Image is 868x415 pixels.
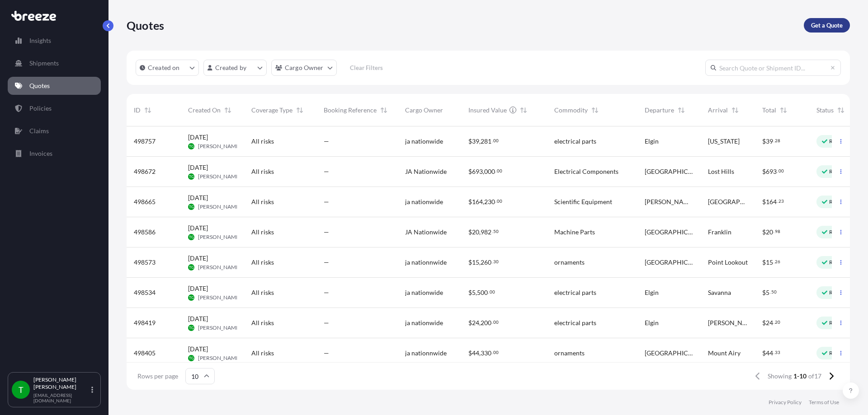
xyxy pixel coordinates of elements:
p: [EMAIL_ADDRESS][DOMAIN_NAME] [33,392,90,403]
button: cargoOwner Filter options [271,60,337,76]
span: [GEOGRAPHIC_DATA] [645,167,693,176]
a: Insights [8,32,101,50]
p: Insights [29,36,51,45]
span: , [479,259,481,266]
span: $ [468,138,472,145]
span: [US_STATE] [708,137,740,146]
span: $ [762,259,766,266]
button: Sort [835,105,846,116]
button: Sort [142,105,153,116]
span: 500 [477,289,488,296]
span: [DATE] [188,345,208,354]
span: 28 [775,139,780,142]
a: Shipments [8,54,101,72]
span: ja nationwide [405,137,443,146]
span: [DATE] [188,254,208,263]
p: Ready [829,319,844,326]
span: 00 [493,351,499,354]
button: Sort [590,105,600,116]
button: Sort [294,105,305,116]
p: Ready [829,350,844,357]
span: 693 [472,168,483,175]
span: . [774,260,774,263]
span: . [492,230,493,233]
span: of 17 [808,372,821,381]
span: , [479,350,481,356]
a: Privacy Policy [769,399,802,406]
p: Quotes [29,81,50,90]
span: ja nationwide [405,197,443,206]
span: 330 [481,350,491,356]
p: Clear Filters [350,63,383,72]
p: Quotes [127,18,164,33]
span: Created On [188,106,221,115]
span: [DATE] [188,314,208,323]
p: Ready [829,228,844,236]
span: 20 [472,229,479,235]
span: 50 [493,230,499,233]
span: 498672 [134,167,156,176]
span: . [770,290,771,294]
p: Ready [829,259,844,266]
span: Franklin [708,228,731,237]
span: $ [468,289,472,296]
p: Policies [29,104,52,113]
span: . [774,139,774,142]
span: — [324,349,329,358]
span: . [777,169,778,173]
span: Coverage Type [251,106,292,115]
span: TG [189,233,194,242]
span: — [324,137,329,146]
span: [GEOGRAPHIC_DATA] [645,349,693,358]
span: Electrical Components [554,167,618,176]
span: Booking Reference [324,106,377,115]
span: 498586 [134,228,156,237]
span: All risks [251,258,274,267]
span: $ [468,350,472,356]
span: [GEOGRAPHIC_DATA] [645,228,693,237]
span: Cargo Owner [405,106,443,115]
p: Cargo Owner [285,63,324,72]
span: All risks [251,288,274,297]
span: $ [468,320,472,326]
span: 498405 [134,349,156,358]
button: Sort [730,105,741,116]
span: [PERSON_NAME] [198,233,241,241]
span: 50 [771,290,777,294]
span: [PERSON_NAME] [645,197,693,206]
button: createdOn Filter options [136,60,199,76]
span: 44 [472,350,479,356]
span: 20 [775,321,780,324]
span: $ [762,229,766,235]
button: Sort [676,105,687,116]
span: [PERSON_NAME] [198,203,241,210]
span: $ [762,168,766,175]
span: — [324,288,329,297]
span: All risks [251,318,274,327]
p: Ready [829,289,844,296]
span: ID [134,106,141,115]
span: . [774,351,774,354]
a: Policies [8,99,101,117]
p: Invoices [29,149,52,158]
button: Sort [778,105,789,116]
span: 20 [766,229,773,235]
span: 982 [481,229,491,235]
span: 00 [490,290,495,294]
span: [DATE] [188,133,208,142]
span: . [492,139,493,142]
button: Sort [222,105,233,116]
span: 200 [481,320,491,326]
span: T [19,385,24,394]
span: . [777,200,778,203]
span: electrical parts [554,318,596,327]
span: — [324,197,329,206]
span: . [488,290,489,294]
span: ornaments [554,349,585,358]
a: Terms of Use [809,399,839,406]
button: Sort [378,105,389,116]
span: 26 [775,260,780,263]
button: createdBy Filter options [203,60,267,76]
span: $ [468,199,472,205]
